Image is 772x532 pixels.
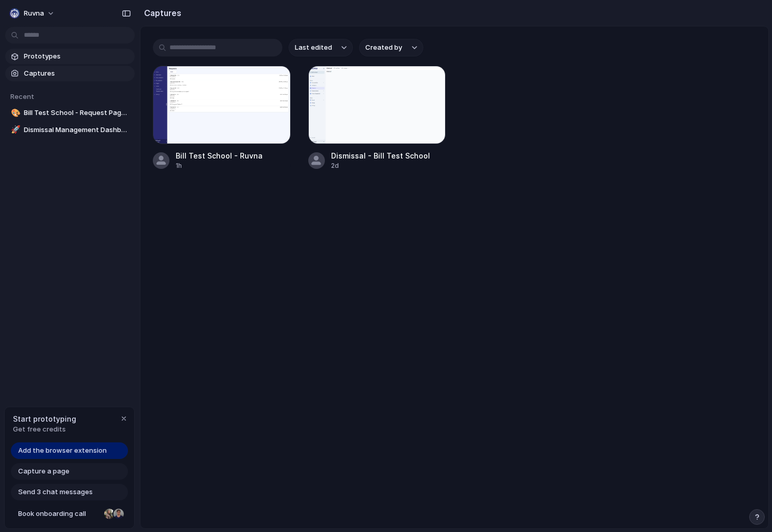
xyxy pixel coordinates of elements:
[5,5,60,22] button: Ruvna
[176,161,263,170] div: 1h
[11,442,128,459] a: Add the browser extension
[18,509,100,519] span: Book onboarding call
[295,42,332,53] span: Last edited
[18,487,93,497] span: Send 3 chat messages
[11,506,128,522] a: Book onboarding call
[103,508,116,520] div: Nicole Kubica
[18,445,107,456] span: Add the browser extension
[24,68,131,79] span: Captures
[18,466,69,477] span: Capture a page
[359,39,423,56] button: Created by
[13,413,76,424] span: Start prototyping
[331,150,430,161] div: Dismissal - Bill Test School
[9,108,20,118] button: 🎨
[9,125,20,135] button: 🚀
[365,42,402,53] span: Created by
[331,161,430,170] div: 2d
[5,49,135,64] a: Prototypes
[24,51,131,62] span: Prototypes
[5,122,135,138] a: 🚀Dismissal Management Dashboard
[24,108,131,118] span: Bill Test School - Request Page Enhancements
[24,125,131,135] span: Dismissal Management Dashboard
[10,92,34,100] span: Recent
[112,508,125,520] div: Christian Iacullo
[5,105,135,121] a: 🎨Bill Test School - Request Page Enhancements
[24,8,44,19] span: Ruvna
[5,66,135,81] a: Captures
[140,7,181,19] h2: Captures
[11,107,18,119] div: 🎨
[13,424,76,435] span: Get free credits
[289,39,353,56] button: Last edited
[11,124,18,136] div: 🚀
[176,150,263,161] div: Bill Test School - Ruvna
